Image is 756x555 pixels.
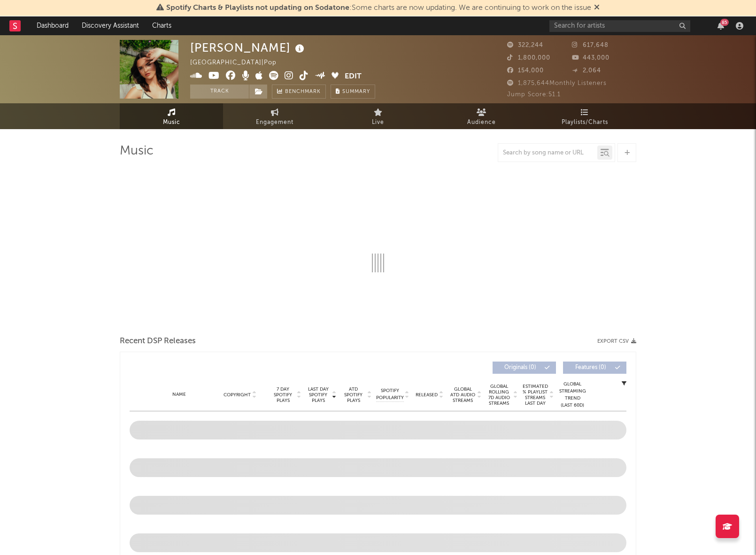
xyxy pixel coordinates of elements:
[306,386,331,403] span: Last Day Spotify Plays
[507,68,544,74] span: 154,000
[558,381,586,409] div: Global Streaming Trend (Last 60D)
[562,117,608,128] span: Playlists/Charts
[563,362,626,374] button: Features(0)
[572,42,609,48] span: 617,648
[572,55,609,61] span: 443,000
[507,55,550,61] span: 1,800,000
[272,85,326,99] a: Benchmark
[416,392,438,398] span: Released
[342,89,370,94] span: Summary
[190,57,287,69] div: [GEOGRAPHIC_DATA] | Pop
[224,392,251,398] span: Copyright
[493,362,556,374] button: Originals(0)
[148,391,210,398] div: Name
[507,92,561,98] span: Jump Score: 51.1
[507,42,543,48] span: 322,244
[467,117,496,128] span: Audience
[146,16,178,35] a: Charts
[533,103,636,129] a: Playlists/Charts
[190,40,307,55] div: [PERSON_NAME]
[75,16,146,35] a: Discovery Assistant
[498,149,597,157] input: Search by song name or URL
[522,384,548,406] span: Estimated % Playlist Streams Last Day
[594,4,600,12] span: Dismiss
[190,85,249,99] button: Track
[345,71,362,83] button: Edit
[450,386,476,403] span: Global ATD Audio Streams
[256,117,293,128] span: Engagement
[163,117,180,128] span: Music
[331,85,375,99] button: Summary
[30,16,75,35] a: Dashboard
[166,4,591,12] span: : Some charts are now updating. We are continuing to work on the issue
[720,19,729,26] div: 85
[569,365,612,370] span: Features ( 0 )
[430,103,533,129] a: Audience
[486,384,512,406] span: Global Rolling 7D Audio Streams
[507,80,607,86] span: 1,875,644 Monthly Listeners
[285,86,321,98] span: Benchmark
[572,68,601,74] span: 2,064
[120,336,196,347] span: Recent DSP Releases
[499,365,542,370] span: Originals ( 0 )
[341,386,366,403] span: ATD Spotify Plays
[717,22,724,30] button: 85
[223,103,326,129] a: Engagement
[120,103,223,129] a: Music
[270,386,295,403] span: 7 Day Spotify Plays
[372,117,384,128] span: Live
[326,103,430,129] a: Live
[597,339,636,344] button: Export CSV
[549,20,690,32] input: Search for artists
[166,4,349,12] span: Spotify Charts & Playlists not updating on Sodatone
[376,387,404,401] span: Spotify Popularity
